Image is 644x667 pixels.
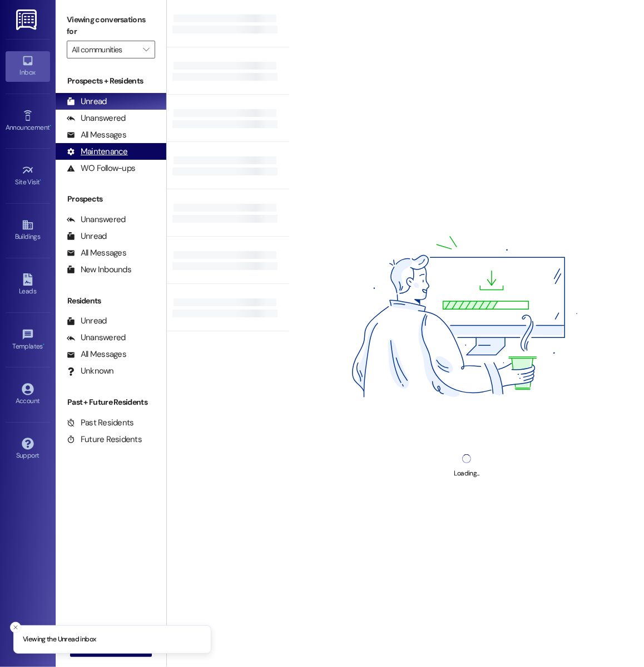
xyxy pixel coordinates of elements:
[43,341,44,349] span: •
[6,434,50,464] a: Support
[23,635,96,645] p: Viewing the Unread inbox
[6,325,50,355] a: Templates •
[67,247,126,259] div: All Messages
[67,214,126,225] div: Unanswered
[67,349,126,360] div: All Messages
[67,96,107,107] div: Unread
[6,270,50,300] a: Leads
[67,163,135,174] div: WO Follow-ups
[72,41,137,58] input: All communities
[454,468,479,479] div: Loading...
[6,51,50,81] a: Inbox
[67,264,131,276] div: New Inbounds
[67,332,126,344] div: Unanswered
[10,622,21,633] button: Close toast
[6,215,50,246] a: Buildings
[6,380,50,410] a: Account
[16,9,39,30] img: ResiDesk Logo
[67,417,134,429] div: Past Residents
[56,396,166,408] div: Past + Future Residents
[67,434,142,445] div: Future Residents
[67,11,155,41] label: Viewing conversations for
[56,295,166,307] div: Residents
[6,161,50,191] a: Site Visit •
[49,122,51,130] span: •
[67,129,126,141] div: All Messages
[67,146,128,158] div: Maintenance
[67,315,107,327] div: Unread
[67,230,107,242] div: Unread
[143,45,149,54] i: 
[67,365,114,377] div: Unknown
[40,176,42,184] span: •
[56,75,166,87] div: Prospects + Residents
[56,193,166,205] div: Prospects
[67,112,126,124] div: Unanswered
